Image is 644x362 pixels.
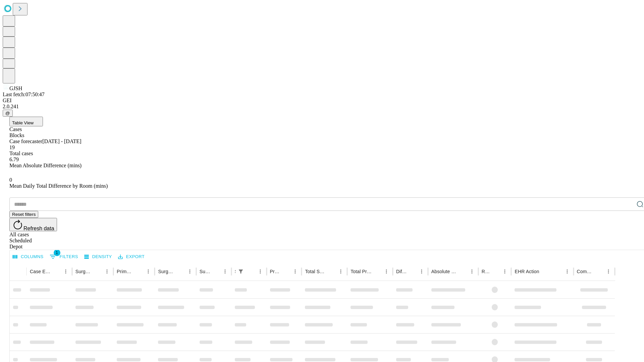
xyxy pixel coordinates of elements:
span: 6.79 [9,157,19,162]
button: Select columns [11,252,45,262]
div: Comments [577,269,594,274]
button: Menu [336,267,345,276]
button: Menu [382,267,391,276]
button: Menu [562,267,572,276]
button: Menu [185,267,195,276]
button: Reset filters [9,211,38,218]
button: Menu [256,267,265,276]
div: GEI [3,98,641,104]
button: Menu [220,267,230,276]
span: Mean Absolute Difference (mins) [9,163,82,168]
button: Menu [144,267,153,276]
button: Menu [467,267,477,276]
div: Resolved in EHR [482,269,490,274]
button: Sort [491,267,500,276]
button: Sort [458,267,467,276]
span: Case forecaster [9,138,42,144]
span: Last fetch: 07:50:47 [3,92,45,97]
button: Sort [327,267,336,276]
button: Sort [246,267,256,276]
button: Sort [134,267,144,276]
button: Sort [540,267,549,276]
button: Show filters [48,251,80,262]
button: Sort [594,267,604,276]
button: Menu [61,267,70,276]
button: Sort [93,267,102,276]
button: Density [83,252,114,262]
span: Total cases [9,150,33,156]
div: Surgery Date [200,269,210,274]
span: Table View [12,120,34,125]
span: Refresh data [23,226,54,231]
button: Sort [211,267,220,276]
button: Sort [281,267,290,276]
span: @ [5,111,10,116]
span: 0 [9,177,12,183]
div: EHR Action [515,269,539,274]
div: Surgeon Name [75,269,92,274]
div: Surgery Name [158,269,175,274]
button: Refresh data [9,218,57,231]
button: Menu [102,267,112,276]
button: Show filters [236,267,246,276]
span: [DATE] - [DATE] [42,138,81,144]
div: 2.0.241 [3,104,641,110]
span: Reset filters [12,212,36,217]
button: Menu [290,267,300,276]
div: Total Predicted Duration [351,269,372,274]
button: Sort [176,267,185,276]
div: Total Scheduled Duration [305,269,326,274]
div: Scheduled In Room Duration [235,269,235,274]
button: Menu [500,267,509,276]
span: Mean Daily Total Difference by Room (mins) [9,183,108,189]
div: Case Epic Id [30,269,51,274]
div: 1 active filter [236,267,246,276]
div: Predicted In Room Duration [270,269,281,274]
button: Sort [372,267,382,276]
span: 19 [9,144,15,150]
button: Table View [9,117,43,126]
button: Sort [52,267,61,276]
button: @ [3,110,13,117]
span: 1 [54,249,60,256]
button: Sort [408,267,417,276]
button: Export [116,252,146,262]
div: Absolute Difference [431,269,457,274]
div: Primary Service [117,269,133,274]
span: GJSH [9,85,22,91]
button: Menu [604,267,613,276]
button: Menu [417,267,426,276]
div: Difference [396,269,407,274]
